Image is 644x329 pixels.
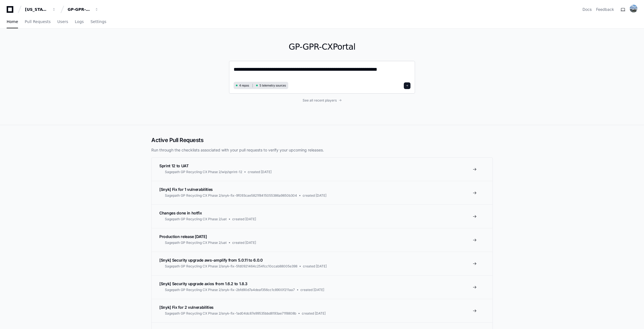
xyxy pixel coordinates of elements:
span: Changes done in hotfix [159,211,202,215]
span: Sagepath GP Recycling CX Phase 2/wip/sprint-12 [165,170,242,174]
span: See all recent players [303,98,337,103]
a: Docs [582,7,592,12]
span: Sagepath GP Recycling CX Phase 2/snyk-fix-2bfd90d7a4deaf356cc1c8900f211aa7 [165,288,295,292]
div: GP-GPR-CXPortal [68,7,91,12]
button: GP-GPR-CXPortal [65,4,101,14]
span: created [DATE] [302,311,326,316]
span: [Snyk] Security upgrade axios from 1.6.2 to 1.8.3 [159,281,247,286]
span: Logs [75,20,84,23]
span: [Snyk] Fix for 2 vulnerabilities [159,305,214,310]
button: [US_STATE] Pacific [23,4,58,14]
a: [Snyk] Security upgrade axios from 1.6.2 to 1.8.3Sagepath GP Recycling CX Phase 2/snyk-fix-2bfd90... [152,275,492,299]
a: [Snyk] Fix for 1 vulnerabilitiesSagepath GP Recycling CX Phase 2/snyk-fix-9f093cae5821f8415055386... [152,181,492,204]
span: [Snyk] Fix for 1 vulnerabilities [159,187,213,192]
a: [Snyk] Security upgrade aws-amplify from 5.0.11 to 6.0.0Sagepath GP Recycling CX Phase 2/snyk-fix... [152,252,492,275]
span: 4 repos [239,83,249,88]
span: created [DATE] [232,241,256,245]
span: Pull Requests [25,20,50,23]
a: Production release [DATE]Sagepath GP Recycling CX Phase 2/uatcreated [DATE] [152,228,492,252]
span: Sagepath GP Recycling CX Phase 2/snyk-fix-5fd0921464c254fcc10ccab88005e398 [165,264,297,269]
span: Sagepath GP Recycling CX Phase 2/snyk-fix-9f093cae5821f8415055386a9850b304 [165,193,297,198]
span: created [DATE] [303,264,327,269]
span: created [DATE] [248,170,272,174]
a: Pull Requests [25,16,50,28]
span: Users [57,20,68,23]
a: Users [57,16,68,28]
a: Changes done in hotfixSagepath GP Recycling CX Phase 2/uatcreated [DATE] [152,204,492,228]
h2: Active Pull Requests [151,136,493,144]
span: Sagepath GP Recycling CX Phase 2/uat [165,217,227,221]
button: Feedback [596,7,614,12]
a: [Snyk] Fix for 2 vulnerabilitiesSagepath GP Recycling CX Phase 2/snyk-fix-1ad04dc87e99535bbd8193a... [152,299,492,322]
span: Home [7,20,18,23]
span: [Snyk] Security upgrade aws-amplify from 5.0.11 to 6.0.0 [159,258,262,262]
span: created [DATE] [232,217,256,221]
span: created [DATE] [300,288,324,292]
p: Run through the checklists associated with your pull requests to verify your upcoming releases. [151,147,493,153]
span: Sagepath GP Recycling CX Phase 2/uat [165,241,227,245]
h1: GP-GPR-CXPortal [229,42,415,52]
span: Production release [DATE] [159,234,207,239]
a: Settings [90,16,106,28]
a: See all recent players [229,98,415,103]
a: Logs [75,16,84,28]
span: created [DATE] [303,193,326,198]
span: Settings [90,20,106,23]
a: Home [7,16,18,28]
div: [US_STATE] Pacific [25,7,49,12]
span: 5 telemetry sources [259,83,286,88]
span: Sprint 12 to UAT [159,163,188,168]
img: 153204938 [630,5,637,12]
span: Sagepath GP Recycling CX Phase 2/snyk-fix-1ad04dc87e99535bbd8193ae71f8808b [165,311,296,316]
a: Sprint 12 to UATSagepath GP Recycling CX Phase 2/wip/sprint-12created [DATE] [152,158,492,181]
